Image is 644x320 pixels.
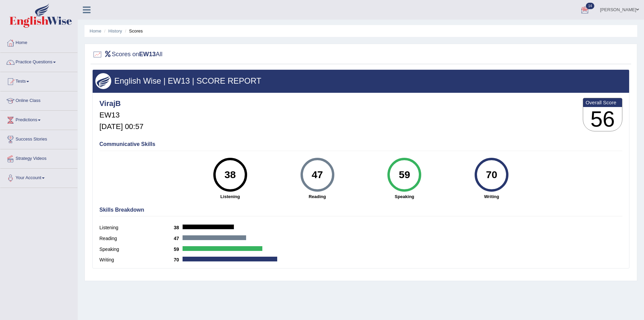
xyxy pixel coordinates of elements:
a: Online Class [0,91,77,108]
b: 59 [174,247,183,252]
b: 70 [174,257,183,262]
h4: Skills Breakdown [99,207,622,213]
b: Overall Score [586,100,620,105]
b: 47 [174,236,183,241]
h2: Scores on All [92,49,163,60]
label: Listening [99,224,174,231]
strong: Listening [190,193,270,200]
h4: Communicative Skills [99,141,622,147]
b: 38 [174,225,183,230]
a: Success Stories [0,130,77,147]
a: Predictions [0,111,77,128]
div: 38 [218,161,242,189]
img: wings.png [95,73,111,89]
label: Speaking [99,246,174,253]
label: Reading [99,235,174,242]
a: Your Account [0,169,77,186]
div: 47 [305,161,330,189]
a: Home [90,28,101,34]
h3: English Wise | EW13 | SCORE REPORT [95,77,626,85]
span: 14 [586,3,594,9]
a: History [109,28,122,34]
h5: [DATE] 00:57 [99,123,143,131]
a: Home [0,34,77,50]
a: Tests [0,72,77,89]
div: 70 [479,161,504,189]
h3: 56 [583,107,622,131]
strong: Reading [277,193,358,200]
li: Scores [123,28,143,34]
a: Practice Questions [0,53,77,70]
a: Strategy Videos [0,149,77,166]
div: 59 [392,161,417,189]
h5: EW13 [99,111,143,119]
h4: VirajB [99,100,143,108]
strong: Writing [451,193,532,200]
b: EW13 [139,51,156,58]
label: Writing [99,256,174,263]
strong: Speaking [364,193,445,200]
